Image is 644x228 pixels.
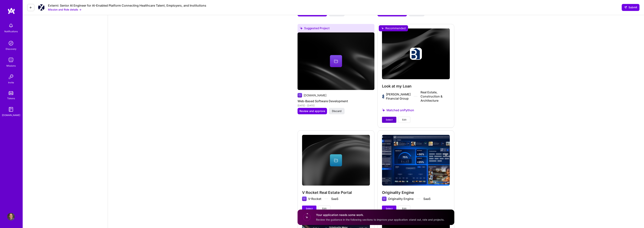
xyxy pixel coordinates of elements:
[29,6,32,9] i: icon LeftArrowDark
[8,81,14,84] div: Invite
[6,64,16,68] div: Missions
[398,206,410,212] button: Edit
[624,5,637,9] span: Submit
[298,99,374,104] h4: Web-Based Software Development
[7,22,15,29] img: bell
[7,213,15,220] img: User Avatar
[316,218,445,221] span: Review the guidance in the following sections to improve your application: stand out, rate and pr...
[8,8,15,14] img: logo
[402,118,406,121] span: Edit
[624,6,627,9] i: icon SendLight
[298,32,374,90] img: cover
[386,207,393,210] span: Select
[322,207,326,210] span: Edit
[402,207,406,210] span: Edit
[48,4,206,8] div: Externi: Senior AI Engineer for AI-Enabled Platform Connecting Healthcare Talent, Employers, and ...
[298,24,374,34] div: Suggested Project
[38,4,44,11] img: Company Logo
[7,106,15,113] img: guide book
[4,29,18,33] div: Notifications
[6,47,16,51] div: Discovery
[9,91,13,95] img: tokens
[382,117,396,123] button: Select
[332,109,342,113] span: Discard
[298,93,302,97] img: Company logo
[299,109,325,113] span: Review and approve
[7,73,15,81] img: Invite
[7,39,15,47] img: discovery
[6,213,16,220] a: User Avatar
[298,108,327,114] button: Review and approve
[302,206,316,212] button: Select
[2,113,20,117] div: [DOMAIN_NAME]
[300,27,303,30] i: icon SuggestedTeams
[622,4,639,11] button: Submit
[306,207,313,210] span: Select
[7,96,15,100] div: Tokens
[398,117,410,123] button: Edit
[382,206,396,212] button: Select
[316,213,445,217] h4: Your application needs some work.
[7,56,15,64] img: teamwork
[304,93,326,97] div: [DOMAIN_NAME]
[48,8,81,12] button: Mission and Role details →
[329,108,345,114] button: Discard
[386,118,393,121] span: Select
[298,104,374,107] div: [DATE] - [DATE]
[318,206,330,212] button: Edit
